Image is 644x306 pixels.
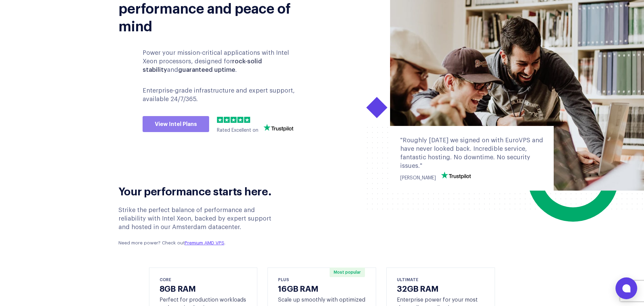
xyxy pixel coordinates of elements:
[397,276,484,283] div: ULTIMATE
[143,86,303,103] p: Enterprise-grade infrastructure and expert support, available 24/7/365.
[244,117,250,123] img: 5
[400,176,436,180] span: [PERSON_NAME]
[397,283,484,293] h3: 32GB RAM
[237,117,243,123] img: 4
[224,117,230,123] img: 2
[185,241,224,245] a: Premium AMD VPS
[143,49,303,75] p: Power your mission-critical applications with Intel Xeon processors, designed for and .
[118,240,282,246] p: Need more power? Check out .
[160,276,247,283] div: CORE
[330,268,365,277] span: Most popular
[278,276,366,283] div: PLUS
[178,67,235,73] b: guaranteed uptime
[400,136,544,171] div: "Roughly [DATE] we signed on with EuroVPS and have never looked back. Incredible service, fantast...
[118,184,282,197] h2: Your performance starts here.
[615,277,637,299] button: Open chat window
[118,206,282,247] div: Strike the perfect balance of performance and reliability with Intel Xeon, backed by expert suppo...
[160,283,247,293] h3: 8GB RAM
[231,117,237,123] img: 3
[217,128,258,133] span: Rated Excellent on
[143,116,209,132] a: View Intel Plans
[143,58,262,73] b: rock-solid stability
[217,117,223,123] img: 1
[278,283,366,293] h3: 16GB RAM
